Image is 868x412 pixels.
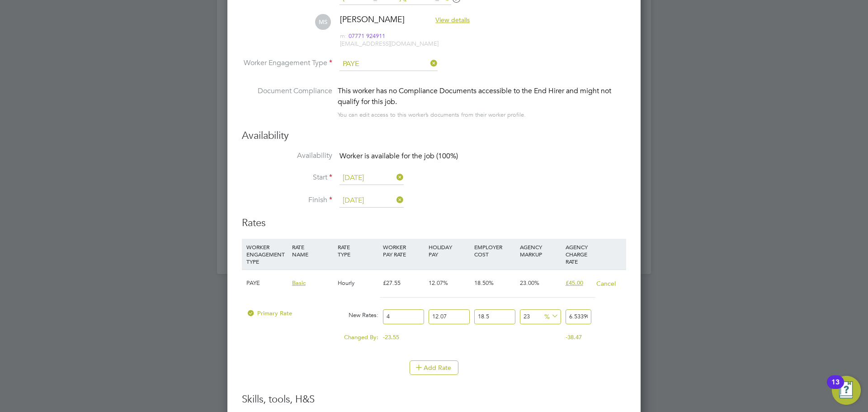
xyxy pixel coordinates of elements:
span: 23.00% [520,279,539,287]
div: £27.55 [381,270,426,296]
div: AGENCY CHARGE RATE [563,239,594,270]
h3: Availability [242,129,626,142]
div: You can edit access to this worker’s documents from their worker profile. [338,109,526,120]
span: Worker is available for the job (100%) [340,152,458,161]
button: Cancel [596,279,616,288]
div: Changed By: [244,329,381,346]
span: [EMAIL_ADDRESS][DOMAIN_NAME] [340,40,439,47]
div: HOLIDAY PAY [426,239,472,262]
div: RATE TYPE [335,239,381,262]
div: WORKER ENGAGEMENT TYPE [244,239,290,270]
span: 12.07% [429,279,448,287]
span: MS [315,14,331,30]
button: Add Rate [410,360,458,375]
span: m: [340,32,347,40]
label: Worker Engagement Type [242,58,332,68]
div: EMPLOYER COST [472,239,518,262]
input: Select one [340,57,438,71]
h3: Skills, tools, H&S [242,393,626,406]
span: [PERSON_NAME] [340,14,405,24]
div: This worker has no Compliance Documents accessible to the End Hirer and might not qualify for thi... [338,85,626,107]
span: View details [435,16,470,24]
div: Hourly [335,270,381,296]
button: Open Resource Center, 13 new notifications [832,376,861,405]
div: AGENCY MARKUP [518,239,563,262]
span: £45.00 [566,279,583,287]
span: -23.55 [383,333,399,341]
div: 13 [831,382,840,394]
label: Start [242,173,332,182]
label: Availability [242,151,332,161]
div: PAYE [244,270,290,296]
label: Finish [242,195,332,205]
h3: Rates [242,217,626,230]
input: Select one [340,171,404,185]
span: % [541,311,560,321]
div: WORKER PAY RATE [381,239,426,262]
span: 07771 924911 [349,33,385,40]
input: Select one [340,194,404,208]
span: -38.47 [566,333,582,341]
span: Basic [292,279,306,287]
label: Document Compliance [242,85,332,118]
div: RATE NAME [290,239,335,262]
div: New Rates: [335,307,381,324]
span: Primary Rate [246,309,292,317]
span: 18.50% [474,279,494,287]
